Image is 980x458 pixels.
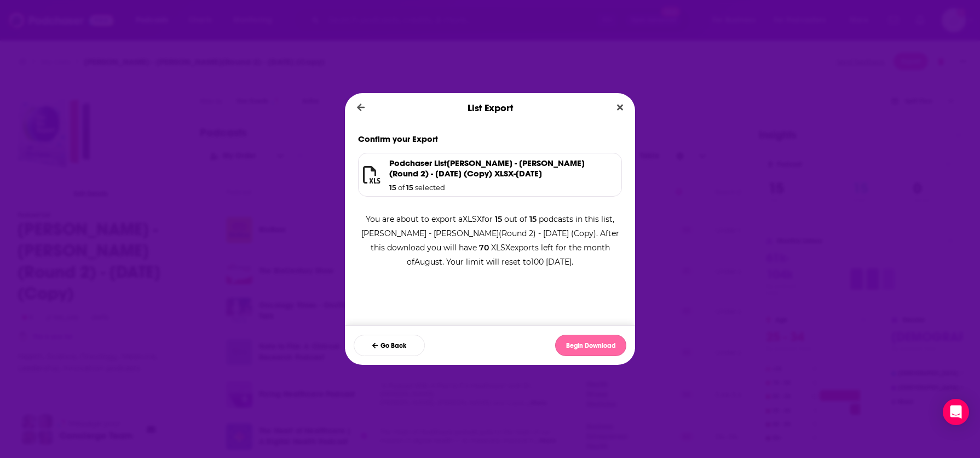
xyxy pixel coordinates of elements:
span: 15 [389,183,396,192]
div: You are about to export a XLSX for out of podcasts in this list, [PERSON_NAME] - [PERSON_NAME](Ro... [358,201,622,269]
span: 15 [495,214,502,224]
h1: of selected [389,183,445,192]
div: List Export [345,93,635,123]
div: Open Intercom Messenger [943,399,969,425]
button: Go Back [354,335,425,356]
span: 70 [479,243,489,253]
button: Close [613,101,627,114]
h1: Podchaser List [PERSON_NAME] - [PERSON_NAME](Round 2) - [DATE] (Copy) XLSX - [DATE] [389,158,608,179]
h1: Confirm your Export [358,134,622,144]
span: 15 [406,183,413,192]
button: Begin Download [555,335,626,356]
span: 15 [529,214,537,224]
